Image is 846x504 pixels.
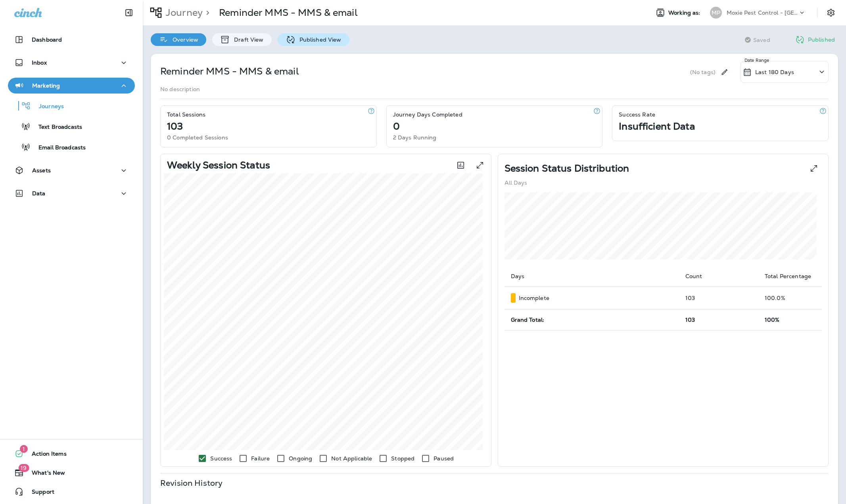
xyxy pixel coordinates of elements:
button: View graph expanded to full screen [472,157,488,173]
p: Dashboard [32,36,62,43]
button: Journeys [8,97,135,114]
p: Success [210,455,232,462]
button: Dashboard [8,32,135,48]
button: Text Broadcasts [8,118,135,135]
p: Journey Days Completed [393,111,462,118]
p: Session Status Distribution [505,165,629,172]
p: Date Range [744,57,770,63]
p: Data [32,190,46,197]
button: Data [8,185,135,201]
p: Journeys [31,103,64,111]
span: Saved [753,37,770,43]
span: 1 [20,445,28,453]
button: Toggle between session count and session percentage [453,157,469,173]
span: Support [24,489,54,498]
div: MP [710,7,722,19]
span: Grand Total: [511,316,545,323]
span: What's New [24,470,65,479]
p: Moxie Pest Control - [GEOGRAPHIC_DATA] [GEOGRAPHIC_DATA] [727,10,798,16]
p: Inbox [32,59,47,66]
p: Success Rate [619,111,655,118]
p: Journey [163,7,203,19]
span: Action Items [24,451,67,460]
p: > [203,7,209,19]
p: Reminder MMS - MMS & email [219,7,358,19]
button: 1Action Items [8,446,135,462]
button: Inbox [8,55,135,71]
p: Incomplete [519,295,549,301]
p: Ongoing [289,455,312,462]
th: Total Percentage [758,266,822,287]
td: 103 [679,287,758,309]
span: Working as: [668,10,702,16]
span: 103 [685,316,695,323]
button: Marketing [8,78,135,94]
button: View Pie expanded to full screen [806,160,822,176]
button: 19What's New [8,465,135,481]
p: 0 Completed Sessions [167,134,228,141]
p: 0 [393,123,400,130]
p: All Days [505,179,528,186]
span: 100% [765,316,780,323]
p: Published View [295,36,341,43]
p: Text Broadcasts [31,124,82,131]
p: Draft View [230,36,263,43]
p: 2 Days Running [393,134,437,141]
p: Overview [169,36,198,43]
button: Collapse Sidebar [118,5,140,21]
p: Insufficient Data [619,123,694,130]
button: Assets [8,162,135,178]
p: Assets [32,167,51,174]
p: Total Sessions [167,111,205,118]
p: Stopped [391,455,414,462]
button: Email Broadcasts [8,139,135,155]
p: Marketing [32,82,60,89]
p: (No tags) [690,69,716,75]
p: Email Broadcasts [31,144,86,152]
p: Reminder MMS - MMS & email [160,65,299,78]
p: Paused [434,455,454,462]
th: Count [679,266,758,287]
td: 100.0 % [758,287,822,309]
button: Settings [824,6,838,20]
p: Published [808,36,835,43]
th: Days [505,266,679,287]
p: Failure [251,455,270,462]
p: Not Applicable [331,455,372,462]
span: 19 [18,464,29,472]
p: Revision History [160,480,223,486]
p: Last 180 Days [755,69,794,75]
p: 103 [167,123,183,130]
p: Weekly Session Status [167,162,270,168]
p: No description [160,86,200,92]
div: Edit [717,61,732,83]
button: Support [8,484,135,500]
